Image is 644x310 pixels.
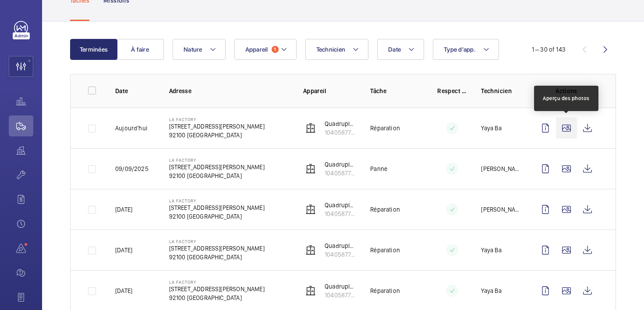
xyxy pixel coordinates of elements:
div: Aperçu des photos [543,94,590,102]
p: [STREET_ADDRESS][PERSON_NAME] [169,122,265,131]
p: Réparation [370,205,400,214]
p: Yaya Ba [481,124,501,132]
span: Date [388,46,401,53]
p: 92100 [GEOGRAPHIC_DATA] [169,212,265,221]
p: Quadruplex 2 [325,282,356,291]
p: Date [115,87,155,95]
p: 10405877-2 [325,250,356,259]
p: Quadruplex 2 [325,241,356,250]
p: 92100 [GEOGRAPHIC_DATA] [169,171,265,180]
p: [DATE] [115,246,132,254]
button: Type d'app. [433,39,499,60]
p: Panne [370,164,387,173]
button: Appareil1 [234,39,297,60]
p: Yaya Ba [481,246,501,254]
p: Quadruplex 2 [325,201,356,209]
span: Appareil [245,46,268,53]
p: Réparation [370,246,400,254]
p: [STREET_ADDRESS][PERSON_NAME] [169,163,265,171]
img: elevator.svg [305,164,316,174]
p: [STREET_ADDRESS][PERSON_NAME] [169,244,265,253]
button: Date [377,39,424,60]
p: Appareil [303,87,356,95]
button: Terminées [70,39,117,60]
p: Technicien [481,87,521,95]
p: Aujourd'hui [115,124,148,132]
p: [DATE] [115,286,132,295]
p: Tâche [370,87,423,95]
button: Technicien [305,39,369,60]
p: Respect délai [437,87,467,95]
p: 92100 [GEOGRAPHIC_DATA] [169,293,265,302]
p: [PERSON_NAME] [481,205,521,214]
div: 1 – 30 of 143 [532,45,566,54]
img: elevator.svg [305,123,316,133]
img: elevator.svg [305,204,316,215]
p: [STREET_ADDRESS][PERSON_NAME] [169,203,265,212]
p: Adresse [169,87,289,95]
p: Quadruplex 2 [325,160,356,169]
p: Quadruplex 2 [325,119,356,128]
p: La Factory [169,198,265,203]
button: À faire [117,39,164,60]
p: La Factory [169,279,265,285]
p: Réparation [370,124,400,132]
span: Type d'app. [444,46,476,53]
p: La Factory [169,157,265,163]
p: [DATE] [115,205,132,214]
span: Nature [184,46,202,53]
p: 10405877-2 [325,128,356,137]
span: Technicien [316,46,346,53]
p: 09/09/2025 [115,164,149,173]
img: elevator.svg [305,286,316,296]
p: 10405877-2 [325,291,356,300]
p: [STREET_ADDRESS][PERSON_NAME] [169,285,265,293]
span: 1 [272,46,279,53]
p: Yaya Ba [481,286,501,295]
p: 10405877-2 [325,209,356,218]
img: elevator.svg [305,245,316,255]
p: 10405877-2 [325,169,356,178]
p: La Factory [169,117,265,122]
p: Réparation [370,286,400,295]
p: La Factory [169,239,265,244]
p: 92100 [GEOGRAPHIC_DATA] [169,131,265,139]
button: Nature [173,39,226,60]
p: 92100 [GEOGRAPHIC_DATA] [169,253,265,261]
p: [PERSON_NAME] [481,164,521,173]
